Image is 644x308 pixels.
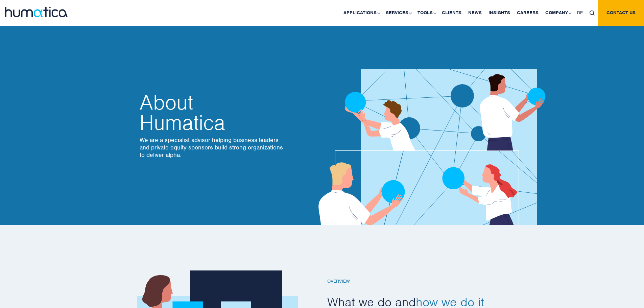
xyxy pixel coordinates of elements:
[140,136,285,159] p: We are a specialist advisor helping business leaders and private equity sponsors build strong org...
[5,7,68,17] img: logo
[299,30,564,225] img: about_banner1
[327,279,510,284] h6: Overview
[590,10,595,16] img: search_icon
[140,92,285,113] span: About
[140,92,285,133] h2: Humatica
[577,10,583,16] span: DE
